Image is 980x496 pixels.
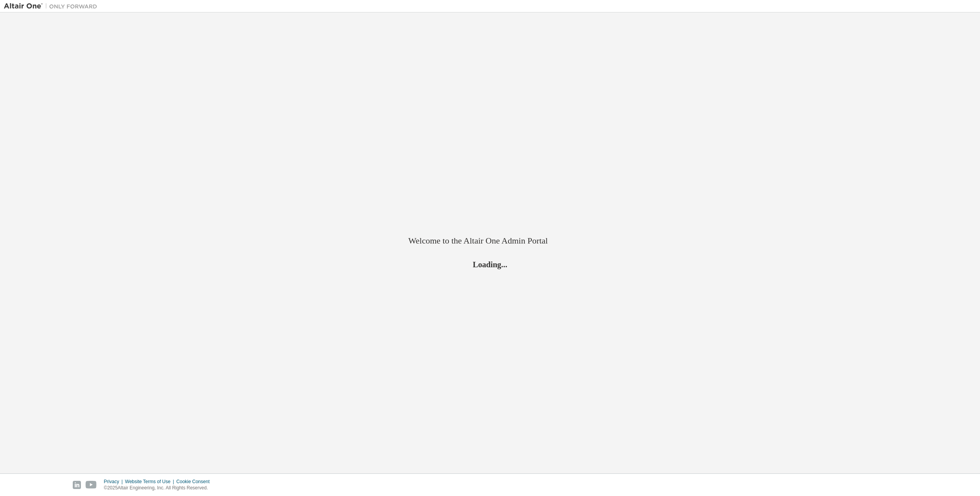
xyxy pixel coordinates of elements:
img: linkedin.svg [73,481,81,489]
h2: Welcome to the Altair One Admin Portal [408,235,572,246]
img: Altair One [4,2,101,10]
div: Website Terms of Use [125,478,176,485]
h2: Loading... [408,259,572,269]
div: Privacy [104,478,125,485]
div: Cookie Consent [176,478,214,485]
img: youtube.svg [86,481,97,489]
p: © 2025 Altair Engineering, Inc. All Rights Reserved. [104,485,214,491]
